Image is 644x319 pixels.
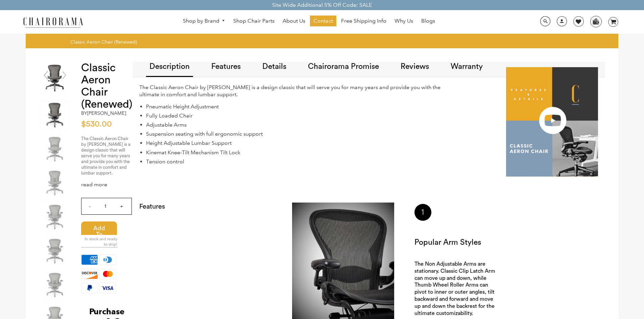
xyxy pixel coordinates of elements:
img: chairorama [19,16,87,28]
h3: Popular Arm Styles [414,238,496,247]
img: WhatsApp_Image_2024-07-12_at_16.23.01.webp [591,16,601,26]
img: Classic Aeron Chair (Renewed) - chairorama [41,100,70,129]
img: Classic Aeron Chair (Renewed) - chairorama [41,168,70,197]
a: About Us [279,16,309,26]
p: The Non Adjustable Arms are stationary. Classic Clip Latch Arm can move up and down, while Thumb ... [414,261,496,317]
span: $530.00 [81,120,112,128]
span: Shop Chair Parts [233,18,275,25]
a: Warranty [447,48,486,86]
a: Why Us [391,16,416,26]
h1: Classic Aeron Chair (Renewed) [81,62,133,110]
span: About Us [283,18,305,25]
input: + [113,198,129,214]
a: Reviews [397,48,432,86]
input: - [81,198,98,214]
nav: DesktopNavigation [116,16,502,28]
span: Tension control [146,158,184,165]
nav: breadcrumbs [70,39,139,45]
span: Adjustable Arms [146,122,187,128]
span: Suspension seating with full ergonomic support [146,131,263,137]
h2: by [81,110,126,116]
span: Height Adjustable Lumbar Support [146,140,232,146]
img: Classic Aeron Chair (Renewed) - chairorama [41,236,70,265]
span: Contact [313,18,333,25]
span: In stock and ready to ship! [81,237,117,247]
button: Add to Cart [81,221,117,235]
span: Classic Aeron Chair (Renewed) [70,39,137,45]
span: The Classic Aeron Chair by [PERSON_NAME] is a design classic that will serve you for many years a... [81,136,130,175]
a: Shop by Brand [180,16,229,26]
span: Kinemat Knee-Tilt Mechanism Tilt Lock [146,149,240,156]
img: Classic Aeron Chair (Renewed) - chairorama [41,134,70,163]
span: Free Shipping Info [341,18,386,25]
a: Shop Chair Parts [230,16,278,26]
img: Classic Aeron Chair (Renewed) - chairorama [41,202,70,231]
span: The Classic Aeron Chair by [PERSON_NAME] is a design classic that will serve you for many years a... [139,84,440,98]
img: OverProject.PNG [506,67,598,177]
a: Features [208,48,244,86]
img: Classic Aeron Chair (Renewed) - chairorama [41,270,70,299]
a: Details [259,48,290,86]
a: Blogs [418,16,438,26]
span: Why Us [395,18,413,25]
img: Classic Aeron Chair (Renewed) - chairorama [39,62,71,94]
span: Fully Loaded Chair [146,112,193,119]
a: Contact [310,16,336,26]
a: Description [146,56,193,77]
span: Add to Cart [81,221,117,246]
a: Free Shipping Info [338,16,390,26]
a: Chairorama Promise [305,48,382,86]
div: 1 [414,204,431,221]
div: read more [81,181,133,188]
span: Pneumatic Height Adjustment [146,103,219,110]
h2: Features [139,203,185,211]
span: Blogs [421,18,435,25]
a: [PERSON_NAME] [87,110,126,116]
